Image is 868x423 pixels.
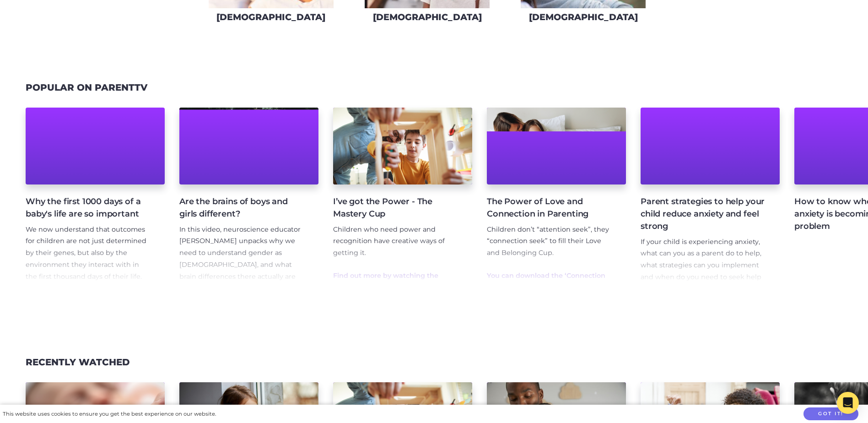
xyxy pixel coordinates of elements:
[26,195,150,220] h4: Why the first 1000 days of a baby's life are so important
[333,108,472,283] a: I’ve got the Power - The Mastery Cup Children who need power and recognition have creative ways o...
[641,108,780,283] a: Parent strategies to help your child reduce anxiety and feel strong If your child is experiencing...
[179,195,304,220] h4: Are the brains of boys and girls different?
[487,195,611,220] h4: The Power of Love and Connection in Parenting
[179,108,318,283] a: Are the brains of boys and girls different? In this video, neuroscience educator [PERSON_NAME] un...
[333,224,458,260] p: Children who need power and recognition have creative ways of getting it.
[179,225,304,305] span: In this video, neuroscience educator [PERSON_NAME] unpacks why we need to understand gender as [D...
[487,224,611,260] p: Children don’t “attention seek”, they “connection seek” to fill their Love and Belonging Cup.
[333,195,458,220] h4: I’ve got the Power - The Mastery Cup
[26,225,146,316] span: We now understand that outcomes for children are not just determined by their genes, but also by ...
[26,82,147,93] h3: Popular on ParentTV
[487,108,626,283] a: The Power of Love and Connection in Parenting Children don’t “attention seek”, they “connection s...
[641,236,765,296] p: If your child is experiencing anxiety, what can you as a parent do to help, what strategies can y...
[837,392,859,414] div: Open Intercom Messenger
[26,357,130,368] h3: recently watched
[641,195,765,233] h4: Parent strategies to help your child reduce anxiety and feel strong
[333,271,438,304] a: Find out more by watching the ‘Guiding Behaviour with the Phoenix Cups’ course here.
[487,271,605,304] a: You can download the ‘Connection Plan’ [PERSON_NAME] mentioned here.
[529,12,638,22] h3: [DEMOGRAPHIC_DATA]
[26,108,165,283] a: Why the first 1000 days of a baby's life are so important We now understand that outcomes for chi...
[803,407,858,421] button: Got it!
[216,12,325,22] h3: [DEMOGRAPHIC_DATA]
[3,409,216,419] div: This website uses cookies to ensure you get the best experience on our website.
[373,12,482,22] h3: [DEMOGRAPHIC_DATA]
